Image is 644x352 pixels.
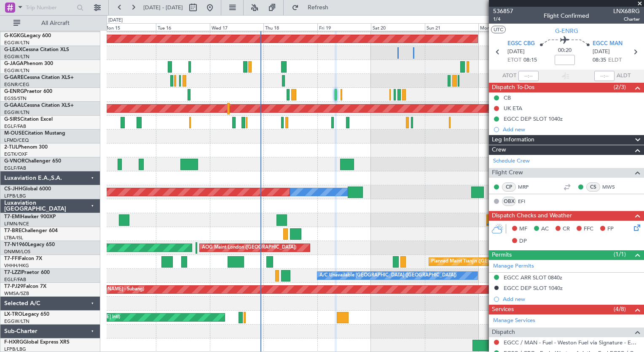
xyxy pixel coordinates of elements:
[4,89,52,94] a: G-ENRGPraetor 600
[4,151,27,157] a: EGTK/OXF
[4,61,24,66] span: G-JAGA
[4,312,22,317] span: LX-TRO
[4,117,53,122] a: G-SIRSCitation Excel
[502,72,516,80] span: ATOT
[593,56,606,65] span: 08:35
[102,23,156,31] div: Mon 15
[4,242,55,247] a: T7-N1960Legacy 650
[4,284,46,289] a: T7-PJ29Falcon 7X
[4,318,30,325] a: EGGW/LTN
[4,270,50,275] a: T7-LZZIPraetor 600
[202,241,296,254] div: AOG Maint London ([GEOGRAPHIC_DATA])
[4,214,56,219] a: T7-EMIHawker 900XP
[493,157,530,165] a: Schedule Crew
[4,340,23,345] span: F-HXRG
[319,269,456,282] div: A/C Unavailable [GEOGRAPHIC_DATA] ([GEOGRAPHIC_DATA])
[4,109,30,116] a: EGGW/LTN
[4,47,69,52] a: G-LEAXCessna Citation XLS
[4,290,29,297] a: WMSA/SZB
[4,221,29,227] a: LFMN/NCE
[4,165,26,171] a: EGLF/FAB
[504,339,640,346] a: EGCC / MAN - Fuel - Weston Fuel via Signature - EGCC / MAN
[4,103,74,108] a: G-GAALCessna Citation XLS+
[4,131,65,136] a: M-OUSECitation Mustang
[607,225,614,233] span: FP
[503,295,640,303] div: Add new
[492,305,514,314] span: Services
[502,182,516,192] div: CP
[4,40,30,46] a: EGGW/LTN
[518,198,537,205] a: EFI
[617,72,631,80] span: ALDT
[4,33,51,38] a: G-KGKGLegacy 600
[108,17,123,24] div: [DATE]
[9,16,91,30] button: All Aircraft
[4,68,30,74] a: EGGW/LTN
[4,228,21,233] span: T7-BRE
[4,242,28,247] span: T7-N1960
[504,94,511,101] div: CB
[541,225,549,233] span: AC
[317,23,371,31] div: Fri 19
[4,145,48,150] a: 2-TIJLPhenom 300
[4,75,74,80] a: G-GARECessna Citation XLS+
[4,228,58,233] a: T7-BREChallenger 604
[4,47,22,52] span: G-LEAX
[425,23,478,31] div: Sun 21
[555,27,578,35] span: G-ENRG
[4,159,25,164] span: G-VNOR
[4,312,49,317] a: LX-TROLegacy 650
[4,270,21,275] span: T7-LZZI
[263,23,317,31] div: Thu 18
[504,284,563,292] div: EGCC DEP SLOT 1040z
[492,145,506,155] span: Crew
[4,131,24,136] span: M-OUSE
[4,137,29,144] a: LFMD/CEQ
[478,23,532,31] div: Mon 22
[492,250,512,260] span: Permits
[493,262,534,271] a: Manage Permits
[4,117,20,122] span: G-SIRS
[4,187,51,192] a: CS-JHHGlobal 6000
[563,225,570,233] span: CR
[4,263,29,269] a: VHHH/HKG
[523,56,537,65] span: 08:15
[4,284,23,289] span: T7-PJ29
[4,89,24,94] span: G-ENRG
[593,40,623,48] span: EGCC MAN
[492,328,515,337] span: Dispatch
[4,75,24,80] span: G-GARE
[4,103,24,108] span: G-GAAL
[518,71,539,81] input: --:--
[4,249,30,255] a: DNMM/LOS
[4,256,42,261] a: T7-FFIFalcon 7X
[210,23,263,31] div: Wed 17
[4,145,18,150] span: 2-TIJL
[614,250,626,259] span: (1/1)
[4,54,30,60] a: EGGW/LTN
[491,26,506,33] button: UTC
[613,7,640,16] span: LNX68RG
[593,48,610,56] span: [DATE]
[507,56,521,65] span: ETOT
[493,16,513,23] span: 1/4
[558,46,572,55] span: 00:20
[507,40,535,48] span: EGSC CBG
[301,5,336,11] span: Refresh
[584,225,593,233] span: FFC
[493,7,513,16] span: 536857
[492,211,572,221] span: Dispatch Checks and Weather
[4,81,30,88] a: EGNR/CEG
[614,305,626,314] span: (4/8)
[4,159,61,164] a: G-VNORChallenger 650
[492,135,534,145] span: Leg Information
[492,168,523,178] span: Flight Crew
[4,340,70,345] a: F-HXRGGlobal Express XRS
[4,235,23,241] a: LTBA/ISL
[288,1,338,14] button: Refresh
[502,197,516,206] div: OBX
[608,56,622,65] span: ELDT
[519,225,527,233] span: MF
[519,237,527,246] span: DP
[371,23,424,31] div: Sat 20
